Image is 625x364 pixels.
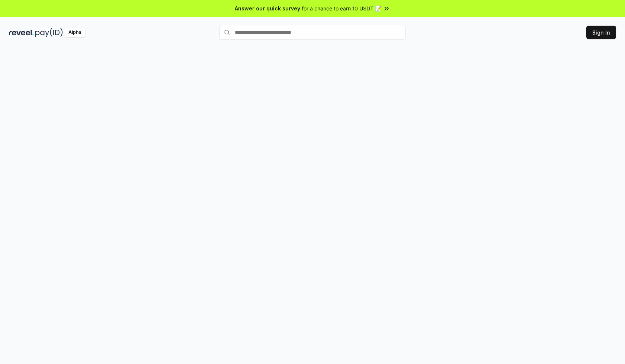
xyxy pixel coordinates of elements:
[586,26,616,39] button: Sign In
[235,4,300,12] span: Answer our quick survey
[35,28,63,37] img: pay_id
[9,28,34,37] img: reveel_dark
[302,4,381,12] span: for a chance to earn 10 USDT 📝
[64,28,85,37] div: Alpha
